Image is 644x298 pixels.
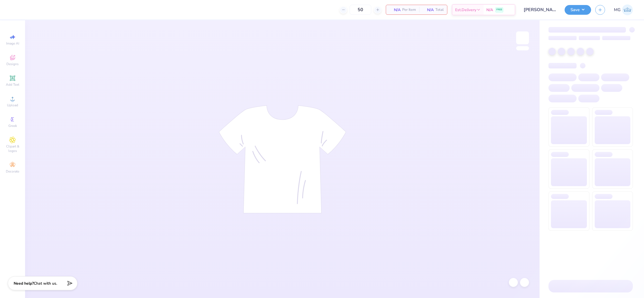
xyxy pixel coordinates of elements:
button: Save [565,5,591,15]
span: N/A [389,7,401,13]
input: – – [350,5,371,15]
span: Greek [8,124,17,128]
span: N/A [486,7,493,13]
strong: Need help? [14,281,34,286]
span: MG [614,7,621,13]
span: Total [435,7,444,13]
a: MG [614,4,633,15]
span: Clipart & logos [3,144,22,153]
input: Untitled Design [519,4,560,15]
span: N/A [423,7,434,13]
span: FREE [496,8,502,12]
img: Mary Grace [622,4,633,15]
span: Upload [7,103,18,107]
span: Est. Delivery [455,7,476,13]
span: Add Text [6,82,19,87]
span: Chat with us. [34,281,57,286]
span: Image AI [6,41,19,46]
span: Per Item [402,7,416,13]
img: tee-skeleton.svg [219,105,346,213]
span: Designs [6,62,19,66]
span: Decorate [6,169,19,174]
